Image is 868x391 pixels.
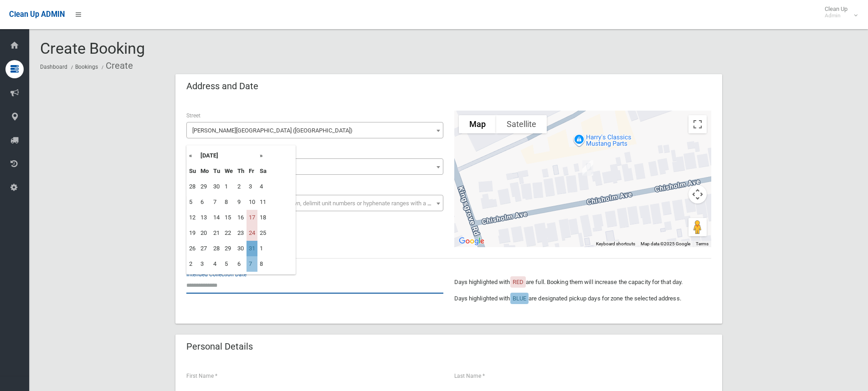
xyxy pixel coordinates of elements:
td: 2 [187,256,198,272]
td: 11 [257,194,269,210]
span: Select the unit number from the dropdown, delimit unit numbers or hyphenate ranges with a comma [192,200,447,207]
th: Sa [257,163,269,179]
td: 31 [247,241,257,256]
td: 30 [235,241,247,256]
a: Dashboard [40,64,67,70]
td: 14 [211,210,222,225]
td: 29 [198,179,211,194]
td: 6 [198,194,211,210]
td: 3 [247,179,257,194]
td: 23 [235,225,247,241]
td: 8 [222,194,235,210]
td: 13 [198,210,211,225]
td: 19 [187,225,198,241]
button: Show street map [459,115,496,133]
a: Open this area in Google Maps (opens a new window) [457,235,487,247]
td: 2 [235,179,247,194]
th: Th [235,163,247,179]
td: 15 [222,210,235,225]
th: We [222,163,235,179]
td: 20 [198,225,211,241]
li: Create [99,57,133,74]
td: 6 [235,256,247,272]
span: Chisholm Avenue (CLEMTON PARK 2206) [186,122,443,138]
td: 25 [257,225,269,241]
td: 1 [222,179,235,194]
td: 28 [211,241,222,256]
td: 17 [247,210,257,225]
td: 5 [222,256,235,272]
td: 7 [211,194,222,210]
span: Map data ©2025 Google [641,241,690,246]
td: 5 [187,194,198,210]
span: BLUE [513,295,526,302]
button: Show satellite imagery [496,115,547,133]
td: 12 [187,210,198,225]
small: Admin [825,12,847,19]
span: RED [513,279,524,285]
th: » [257,148,269,163]
th: Tu [211,163,222,179]
td: 10 [247,194,257,210]
span: Clean Up [820,5,857,19]
td: 21 [211,225,222,241]
a: Terms (opens in new tab) [696,241,709,246]
th: Fr [247,163,257,179]
img: Google [457,235,487,247]
td: 3 [198,256,211,272]
td: 8 [257,256,269,272]
th: [DATE] [198,148,257,163]
a: Bookings [75,64,98,70]
th: « [187,148,198,163]
td: 18 [257,210,269,225]
span: Chisholm Avenue (CLEMTON PARK 2206) [189,124,441,137]
p: Days highlighted with are designated pickup days for zone the selected address. [454,293,711,304]
button: Toggle fullscreen view [688,115,707,133]
header: Address and Date [175,77,269,95]
span: 16 [186,158,443,175]
p: Days highlighted with are full. Booking them will increase the capacity for that day. [454,277,711,288]
th: Mo [198,163,211,179]
th: Su [187,163,198,179]
td: 26 [187,241,198,256]
td: 16 [235,210,247,225]
td: 30 [211,179,222,194]
td: 22 [222,225,235,241]
span: Create Booking [40,39,145,57]
button: Drag Pegman onto the map to open Street View [688,218,707,236]
header: Personal Details [175,338,264,355]
td: 29 [222,241,235,256]
td: 28 [187,179,198,194]
td: 4 [257,179,269,194]
td: 4 [211,256,222,272]
div: 16 Chisholm Avenue, CLEMTON PARK NSW 2206 [579,157,597,179]
td: 27 [198,241,211,256]
td: 7 [247,256,257,272]
td: 1 [257,241,269,256]
button: Map camera controls [688,185,707,203]
span: Clean Up ADMIN [9,10,65,19]
span: 16 [189,161,441,173]
td: 9 [235,194,247,210]
button: Keyboard shortcuts [596,241,635,247]
td: 24 [247,225,257,241]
